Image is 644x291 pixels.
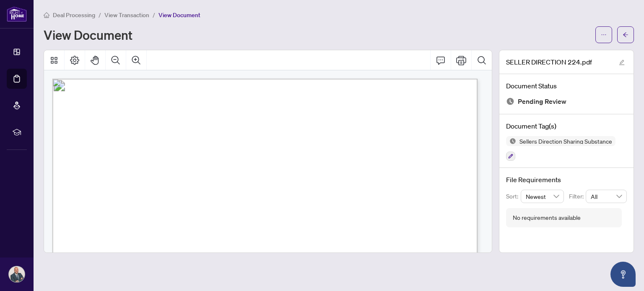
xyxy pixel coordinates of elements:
[516,138,615,144] span: Sellers Direction Sharing Substance
[513,213,581,222] div: No requirements available
[569,192,586,201] p: Filter:
[591,190,622,203] span: All
[506,57,592,67] span: SELLER DIRECTION 224.pdf
[601,32,607,38] span: ellipsis
[506,81,627,91] h4: Document Status
[506,175,627,185] h4: File Requirements
[44,28,132,41] h1: View Document
[99,10,101,20] li: /
[7,6,27,22] img: logo
[44,12,49,18] span: home
[153,10,155,20] li: /
[506,121,627,131] h4: Document Tag(s)
[104,11,149,19] span: View Transaction
[506,97,514,106] img: Document Status
[526,190,559,203] span: Newest
[53,11,95,19] span: Deal Processing
[619,59,625,65] span: edit
[9,266,25,282] img: Profile Icon
[623,32,628,38] span: arrow-left
[518,96,566,107] span: Pending Review
[158,11,200,19] span: View Document
[610,262,636,287] button: Open asap
[506,136,516,146] img: Status Icon
[506,192,521,201] p: Sort:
